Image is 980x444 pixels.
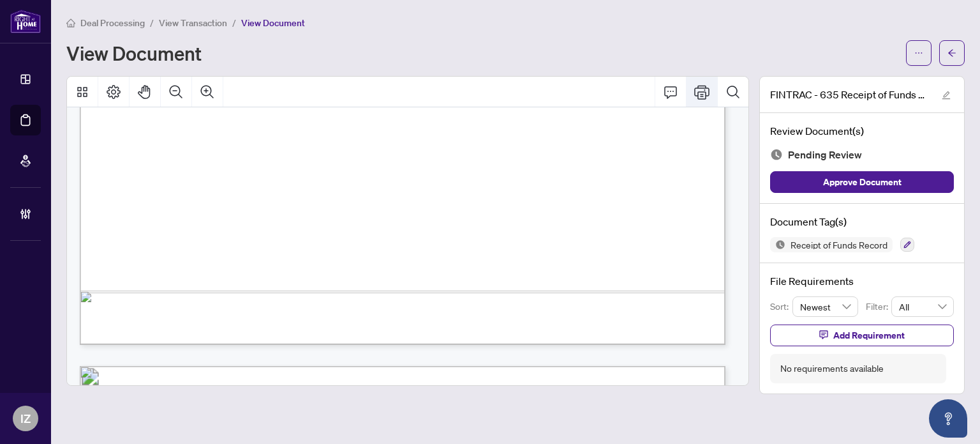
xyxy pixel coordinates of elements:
li: / [150,15,154,30]
h4: Review Document(s) [770,123,954,139]
img: Document Status [770,148,783,161]
span: edit [942,91,951,100]
img: logo [10,10,41,33]
span: Newest [800,297,851,316]
span: IZ [20,410,31,427]
span: arrow-left [947,49,956,57]
span: ellipsis [914,49,923,57]
p: Filter: [866,300,891,314]
span: FINTRAC - 635 Receipt of Funds Record - PropTx-OREA_[DATE] 23_58_11.pdf [770,87,930,102]
span: Approve Document [823,172,902,192]
span: Receipt of Funds Record [785,240,893,249]
h4: File Requirements [770,273,954,289]
div: No requirements available [780,362,884,376]
img: Status Icon [770,237,785,252]
button: Approve Document [770,171,954,193]
button: Open asap [929,399,967,438]
span: Add Requirement [833,325,905,346]
li: / [232,15,236,30]
span: Pending Review [788,146,862,164]
span: home [66,19,75,27]
span: Deal Processing [80,17,145,29]
span: View Transaction [159,17,227,29]
h1: View Document [66,43,202,63]
span: View Document [241,17,305,29]
p: Sort: [770,300,792,314]
h4: Document Tag(s) [770,214,954,229]
span: All [899,297,946,316]
button: Add Requirement [770,325,954,346]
